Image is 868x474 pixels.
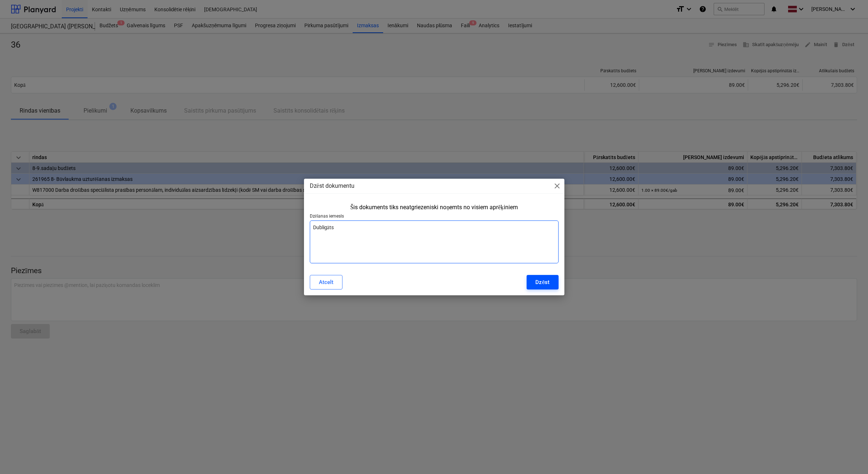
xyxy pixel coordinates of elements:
iframe: Chat Widget [832,439,868,474]
button: Atcelt [310,275,342,289]
p: Dzēst dokumentu [310,182,354,190]
textarea: Dubligāts [310,220,559,263]
span: close [553,182,561,190]
div: Šis dokuments tiks neatgriezeniski noņemts no visiem aprēķiniem [350,204,518,211]
div: Dzēst [535,277,549,287]
button: Dzēst [527,275,558,289]
p: Dzēšanas iemesls [310,214,559,221]
div: Atcelt [319,277,333,287]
